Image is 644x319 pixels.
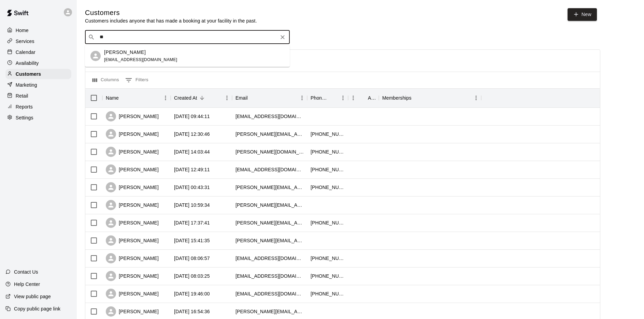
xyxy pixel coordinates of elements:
[311,131,345,137] div: +15133763243
[124,75,150,86] button: Show filters
[5,58,71,68] a: Availability
[368,88,375,107] div: Age
[5,80,71,90] a: Marketing
[104,49,146,56] p: [PERSON_NAME]
[102,88,171,107] div: Name
[311,219,345,226] div: +18598159892
[197,93,207,103] button: Sort
[5,113,71,123] a: Settings
[174,255,210,262] div: 2025-10-01 08:06:57
[5,69,71,79] a: Customers
[16,60,39,67] p: Availability
[174,308,210,315] div: 2025-09-29 16:54:36
[174,237,210,244] div: 2025-10-01 15:41:35
[5,91,71,101] a: Retail
[232,88,307,107] div: Email
[235,113,304,120] div: kylec7367@gmail.com
[14,305,60,312] p: Copy public page link
[16,27,29,34] p: Home
[412,93,421,103] button: Sort
[174,166,210,173] div: 2025-10-06 12:49:11
[311,184,345,191] div: +18594629962
[160,93,171,103] button: Menu
[14,281,40,288] p: Help Center
[106,271,159,281] div: [PERSON_NAME]
[5,25,71,35] a: Home
[568,8,597,21] a: New
[16,38,34,45] p: Services
[382,88,412,107] div: Memberships
[235,131,304,137] div: justin.l.maldonado@gmail.com
[174,219,210,226] div: 2025-10-02 17:37:41
[235,308,304,315] div: eric.legge23@gmail.com
[106,235,159,246] div: [PERSON_NAME]
[16,71,41,77] p: Customers
[358,93,368,103] button: Sort
[85,17,257,24] p: Customers includes anyone that has made a booking at your facility in the past.
[235,148,304,155] div: kelsey.rogers@carespring.com
[278,32,287,42] button: Clear
[235,166,304,173] div: knapkesc@hotmail.com
[174,148,210,155] div: 2025-10-08 14:03:44
[16,103,33,110] p: Reports
[106,218,159,228] div: [PERSON_NAME]
[311,273,345,279] div: +18594141793
[311,290,345,297] div: +18594687073
[235,273,304,279] div: hopple85@yahoo.com
[106,306,159,317] div: [PERSON_NAME]
[235,255,304,262] div: jgabbardangluke@gmail.com
[16,49,35,56] p: Calendar
[14,269,38,275] p: Contact Us
[85,30,290,44] div: Search customers by name or email
[248,93,257,103] button: Sort
[311,148,345,155] div: +18594142839
[174,131,210,137] div: 2025-10-09 12:30:46
[106,88,119,107] div: Name
[338,93,348,103] button: Menu
[16,114,33,121] p: Settings
[235,219,304,226] div: nicholas.cox@lindsey.edu
[119,93,128,103] button: Sort
[14,293,51,300] p: View public page
[174,290,210,297] div: 2025-09-29 19:46:00
[328,93,338,103] button: Sort
[104,57,177,62] span: [EMAIL_ADDRESS][DOMAIN_NAME]
[106,111,159,121] div: [PERSON_NAME]
[348,93,358,103] button: Menu
[235,290,304,297] div: melissaburroughs@gmail.com
[16,92,28,99] p: Retail
[307,88,348,107] div: Phone Number
[85,8,257,17] h5: Customers
[106,129,159,139] div: [PERSON_NAME]
[235,184,304,191] div: hite.jessical@gmail.com
[174,202,210,208] div: 2025-10-04 10:59:34
[379,88,481,107] div: Memberships
[5,47,71,57] a: Calendar
[174,113,210,120] div: 2025-10-10 09:44:11
[174,273,210,279] div: 2025-10-01 08:03:25
[5,102,71,112] a: Reports
[16,82,37,88] p: Marketing
[348,88,379,107] div: Age
[235,88,248,107] div: Email
[235,237,304,244] div: peter@zimmergroup.com
[174,88,197,107] div: Created At
[5,36,71,46] a: Services
[471,93,481,103] button: Menu
[91,75,121,86] button: Select columns
[106,164,159,175] div: [PERSON_NAME]
[106,147,159,157] div: [PERSON_NAME]
[174,184,210,191] div: 2025-10-06 00:43:31
[106,200,159,210] div: [PERSON_NAME]
[171,88,232,107] div: Created At
[106,253,159,263] div: [PERSON_NAME]
[106,289,159,299] div: [PERSON_NAME]
[90,51,101,61] div: Jyoji Maruishi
